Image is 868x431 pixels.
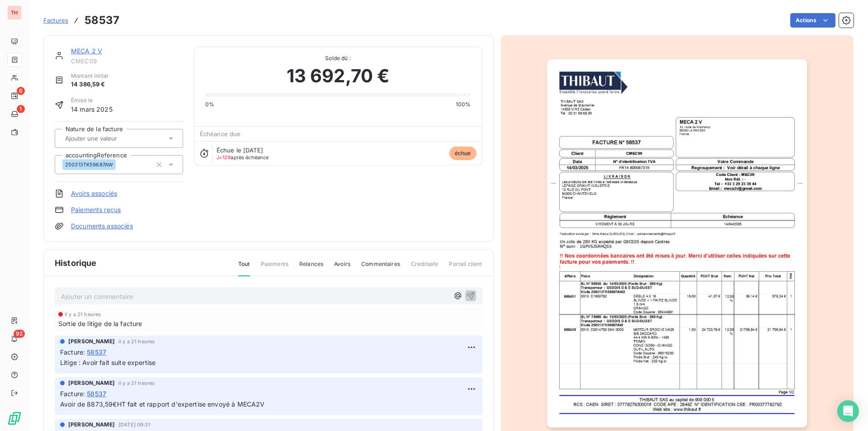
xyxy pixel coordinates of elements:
span: Relances [299,260,323,275]
div: TH [7,5,22,20]
span: Historique [55,257,97,269]
a: Paiements reçus [71,205,121,214]
span: il y a 21 heures [65,312,101,317]
span: Litige : Avoir fait suite expertise [60,359,156,366]
span: Paiements [261,260,288,275]
span: Facture : [60,347,85,357]
img: invoice_thumbnail [547,59,807,427]
span: [PERSON_NAME] [68,379,115,387]
a: MECA 2 V [71,47,102,55]
span: il y a 21 heures [118,380,155,386]
span: Avoir de 8873,59€HT fait et rapport d'expertise envoyé à MECA2V [60,400,264,408]
span: 13 692,70 € [287,62,390,90]
span: [PERSON_NAME] [68,421,115,429]
span: Factures [43,17,68,24]
span: CMEC09 [71,57,183,65]
span: Facture : [60,389,85,398]
span: Échue le [DATE] [217,147,263,154]
span: J+129 [217,154,231,161]
span: Creditsafe [411,260,439,275]
span: 1 [17,105,25,113]
input: Ajouter une valeur [64,134,155,142]
span: échue [449,147,476,160]
span: 92 [14,330,25,338]
span: Avoirs [334,260,350,275]
span: Montant initial [71,72,108,80]
span: 58537 [87,347,106,357]
span: Échéance due [200,130,241,137]
span: [DATE] 09:31 [118,422,151,427]
a: 6 [7,89,21,103]
span: Tout [238,260,250,276]
img: Logo LeanPay [7,411,22,426]
span: 14 mars 2025 [71,104,113,114]
span: Solde dû : [205,54,471,62]
span: 250313TK59687AW [65,162,113,167]
span: après échéance [217,155,269,160]
a: Documents associés [71,222,133,231]
a: 1 [7,107,21,121]
span: 100% [456,100,471,109]
button: Actions [790,13,835,28]
h3: 58537 [85,12,119,28]
span: 6 [17,87,25,95]
span: 58537 [87,389,106,398]
a: Avoirs associés [71,189,117,198]
span: il y a 21 heures [118,339,155,344]
span: [PERSON_NAME] [68,337,115,346]
span: Portail client [449,260,482,275]
a: Factures [43,16,68,25]
span: Commentaires [361,260,400,275]
div: Open Intercom Messenger [837,400,859,422]
span: 0% [205,100,214,109]
span: Émise le [71,96,113,104]
span: Sortie de litige de la facture [58,319,142,328]
span: 14 386,59 € [71,80,108,89]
